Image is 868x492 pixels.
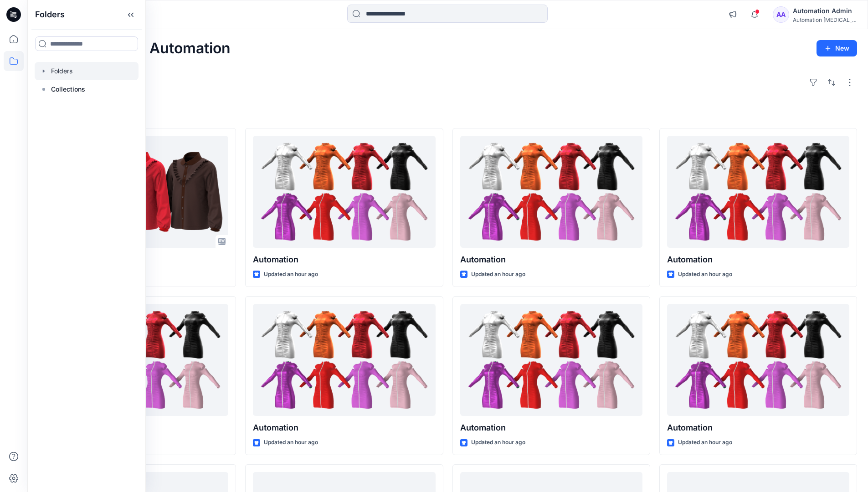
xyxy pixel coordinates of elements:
[667,421,849,434] p: Automation
[38,108,857,119] h4: Styles
[773,6,789,23] div: AA
[817,40,857,56] button: New
[51,84,85,95] p: Collections
[793,5,857,16] div: Automation Admin
[667,304,849,416] a: Automation
[253,304,435,416] a: Automation
[253,253,435,266] p: Automation
[667,253,849,266] p: Automation
[253,136,435,248] a: Automation
[264,438,318,447] p: Updated an hour ago
[460,304,642,416] a: Automation
[460,136,642,248] a: Automation
[678,438,732,447] p: Updated an hour ago
[460,253,642,266] p: Automation
[253,421,435,434] p: Automation
[667,136,849,248] a: Automation
[264,270,318,279] p: Updated an hour ago
[793,16,857,23] div: Automation [MEDICAL_DATA]...
[471,438,525,447] p: Updated an hour ago
[460,421,642,434] p: Automation
[678,270,732,279] p: Updated an hour ago
[471,270,525,279] p: Updated an hour ago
